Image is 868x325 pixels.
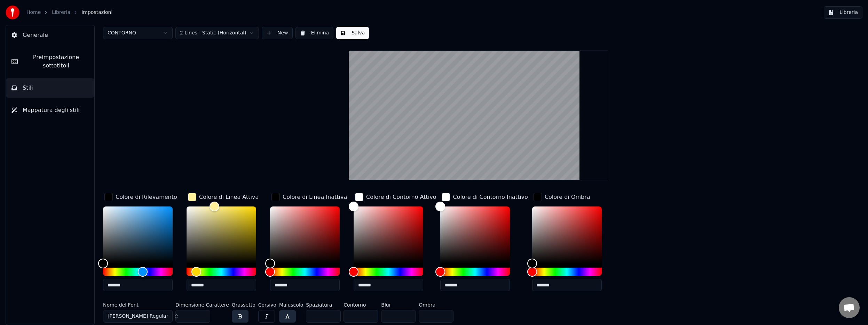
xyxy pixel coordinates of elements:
button: Stili [6,78,94,98]
div: Hue [103,268,173,276]
div: Colore di Linea Inattiva [283,193,347,201]
label: Dimensione Carattere [175,302,229,307]
button: Salva [336,27,369,39]
div: Color [440,206,510,263]
span: Generale [23,31,48,39]
a: Aprire la chat [839,297,860,318]
button: Elimina [295,27,334,39]
div: Color [187,206,256,263]
span: [PERSON_NAME] Regular [108,313,168,320]
a: Home [26,9,41,16]
a: Libreria [52,9,70,16]
label: Grassetto [232,302,255,307]
button: Generale [6,25,94,45]
img: youka [6,6,19,19]
span: Impostazioni [81,9,112,16]
button: Colore di Contorno Attivo [354,192,437,203]
div: Hue [440,268,510,276]
button: Colore di Rilevamento [103,192,179,203]
label: Maiuscolo [279,302,303,307]
div: Color [103,206,173,263]
label: Nome del Font [103,302,173,307]
div: Hue [354,268,423,276]
div: Hue [270,268,340,276]
span: Mappatura degli stili [23,106,80,114]
label: Ombra [419,302,453,307]
label: Spaziatura [306,302,341,307]
div: Hue [532,268,602,276]
label: Corsivo [258,302,276,307]
button: Colore di Contorno Inattivo [440,192,529,203]
span: Stili [23,84,33,92]
button: Colore di Linea Inattiva [270,192,348,203]
div: Color [354,206,423,263]
span: Preimpostazione sottotitoli [23,53,89,70]
label: Contorno [344,302,378,307]
button: Colore di Linea Attiva [187,192,260,203]
div: Colore di Ombra [545,193,590,201]
button: Preimpostazione sottotitoli [6,48,94,75]
button: Mappatura degli stili [6,100,94,120]
div: Colore di Contorno Attivo [366,193,436,201]
button: New [262,27,293,39]
nav: breadcrumb [26,9,112,16]
div: Colore di Linea Attiva [199,193,259,201]
button: Colore di Ombra [532,192,592,203]
div: Colore di Contorno Inattivo [453,193,528,201]
div: Color [532,206,602,263]
div: Hue [187,268,256,276]
div: Color [270,206,340,263]
label: Blur [381,302,416,307]
div: Colore di Rilevamento [116,193,177,201]
button: Libreria [824,6,862,19]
